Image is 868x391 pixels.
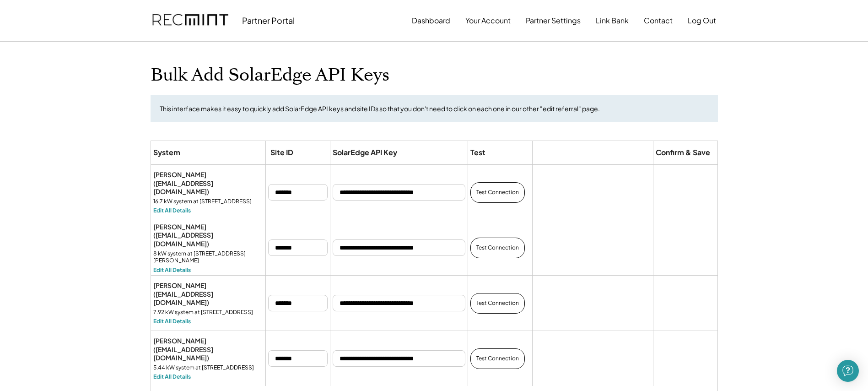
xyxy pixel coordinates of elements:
[153,309,253,316] div: 7.92 kW system at [STREET_ADDRESS]
[153,281,263,306] div: [PERSON_NAME] ([EMAIL_ADDRESS][DOMAIN_NAME])
[465,11,511,30] button: Your Account
[470,293,525,314] button: Test Connection
[153,364,254,371] div: 5.44 kW system at [STREET_ADDRESS]
[153,207,191,214] div: Edit All Details
[333,148,397,157] div: SolarEdge API Key
[656,148,710,157] div: Confirm & Save
[470,348,525,369] button: Test Connection
[412,11,450,30] button: Dashboard
[153,266,191,274] div: Edit All Details
[153,170,263,195] div: [PERSON_NAME] ([EMAIL_ADDRESS][DOMAIN_NAME])
[160,104,600,114] div: This interface makes it easy to quickly add SolarEdge API keys and site IDs so that you don't nee...
[526,11,581,30] button: Partner Settings
[151,65,389,86] h1: Bulk Add SolarEdge API Keys
[644,11,673,30] button: Contact
[152,5,228,36] img: recmint-logotype%403x.png
[837,360,859,382] div: Open Intercom Messenger
[153,373,191,380] div: Edit All Details
[153,148,180,157] div: System
[153,250,263,264] div: 8 kW system at [STREET_ADDRESS][PERSON_NAME]
[242,15,295,26] div: Partner Portal
[153,223,263,248] div: [PERSON_NAME] ([EMAIL_ADDRESS][DOMAIN_NAME])
[153,337,263,362] div: [PERSON_NAME] ([EMAIL_ADDRESS][DOMAIN_NAME])
[470,182,525,203] button: Test Connection
[270,148,293,157] div: Site ID
[470,238,525,258] button: Test Connection
[688,11,716,30] button: Log Out
[470,148,485,157] div: Test
[153,318,191,325] div: Edit All Details
[153,198,252,205] div: 16.7 kW system at [STREET_ADDRESS]
[596,11,629,30] button: Link Bank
